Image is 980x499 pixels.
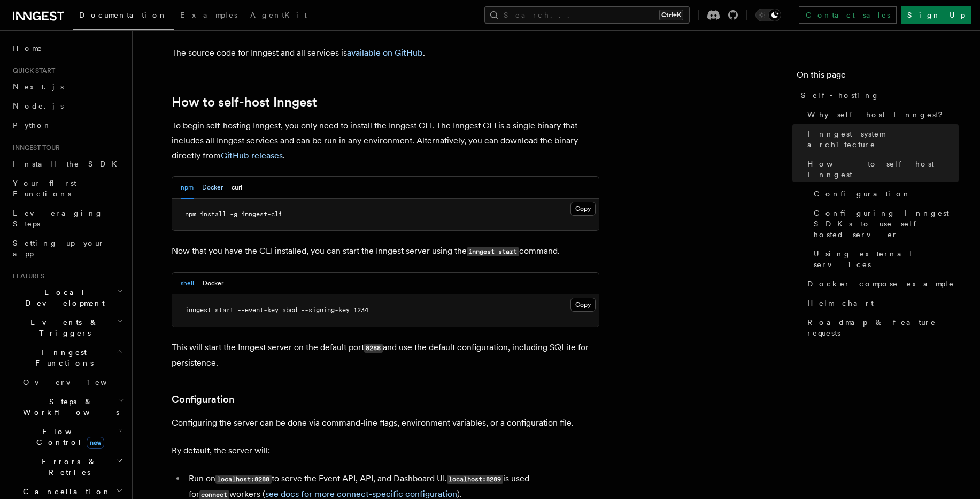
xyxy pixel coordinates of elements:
[814,208,959,240] span: Configuring Inngest SDKs to use self-hosted server
[803,154,959,184] a: How to self-host Inngest
[19,456,116,478] span: Errors & Retries
[9,272,44,281] span: Features
[172,415,599,430] p: Configuring the server can be done via command-line flags, environment variables, or a configurat...
[807,158,959,180] span: How to self-host Inngest
[19,396,119,418] span: Steps & Workflows
[797,69,959,86] h4: On this page
[13,209,103,228] span: Leveraging Steps
[364,344,383,353] code: 8288
[803,313,959,343] a: Roadmap & feature requests
[803,293,959,313] a: Helm chart
[9,283,126,313] button: Local Development
[814,248,959,270] span: Using external services
[19,422,126,452] button: Flow Controlnew
[9,77,126,96] a: Next.js
[87,437,104,449] span: new
[172,443,599,458] p: By default, the server will:
[172,244,599,259] p: Now that you have the CLI installed, you can start the Inngest server using the command.
[172,392,234,407] a: Configuration
[659,10,683,20] kbd: Ctrl+K
[9,203,126,233] a: Leveraging Steps
[19,373,126,392] a: Overview
[809,184,959,203] a: Configuration
[181,177,194,199] button: npm
[814,188,911,199] span: Configuration
[807,278,954,289] span: Docker compose example
[9,39,126,58] a: Home
[203,273,223,294] button: Docker
[9,143,60,152] span: Inngest tour
[447,475,503,484] code: localhost:8289
[232,177,242,199] button: curl
[570,298,596,312] button: Copy
[807,128,959,150] span: Inngest system architecture
[570,202,596,216] button: Copy
[250,11,307,19] span: AgentKit
[185,306,368,314] span: inngest start --event-key abcd --signing-key 1234
[807,298,874,308] span: Helm chart
[265,489,457,499] a: see docs for more connect-specific configuration
[221,150,283,161] a: GitHub releases
[9,233,126,263] a: Setting up your app
[172,118,599,163] p: To begin self-hosting Inngest, you only need to install the Inngest CLI. The Inngest CLI is a sin...
[9,154,126,173] a: Install the SDK
[244,3,313,29] a: AgentKit
[484,6,690,24] button: Search...Ctrl+K
[803,124,959,154] a: Inngest system architecture
[9,96,126,116] a: Node.js
[809,203,959,244] a: Configuring Inngest SDKs to use self-hosted server
[9,347,115,368] span: Inngest Functions
[172,340,599,371] p: This will start the Inngest server on the default port and use the default configuration, includi...
[803,105,959,124] a: Why self-host Inngest?
[181,273,194,294] button: shell
[9,313,126,343] button: Events & Triggers
[801,90,879,101] span: Self-hosting
[809,244,959,274] a: Using external services
[9,287,117,308] span: Local Development
[9,116,126,135] a: Python
[901,6,971,24] a: Sign Up
[9,66,55,75] span: Quick start
[180,11,237,19] span: Examples
[73,3,174,30] a: Documentation
[172,46,599,61] p: The source code for Inngest and all services is .
[185,210,282,218] span: npm install -g inngest-cli
[19,452,126,482] button: Errors & Retries
[13,43,43,54] span: Home
[202,177,223,199] button: Docker
[755,9,781,21] button: Toggle dark mode
[19,426,118,448] span: Flow Control
[19,486,111,497] span: Cancellation
[9,343,126,373] button: Inngest Functions
[797,86,959,105] a: Self-hosting
[13,121,52,130] span: Python
[807,109,950,120] span: Why self-host Inngest?
[347,48,423,58] a: available on GitHub
[13,239,105,258] span: Setting up your app
[23,378,133,387] span: Overview
[9,317,117,338] span: Events & Triggers
[803,274,959,293] a: Docker compose example
[172,95,317,110] a: How to self-host Inngest
[807,317,959,338] span: Roadmap & feature requests
[215,475,272,484] code: localhost:8288
[467,247,519,256] code: inngest start
[19,392,126,422] button: Steps & Workflows
[799,6,897,24] a: Contact sales
[79,11,167,19] span: Documentation
[174,3,244,29] a: Examples
[13,179,76,198] span: Your first Functions
[9,173,126,203] a: Your first Functions
[13,160,124,168] span: Install the SDK
[13,102,64,110] span: Node.js
[13,82,64,91] span: Next.js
